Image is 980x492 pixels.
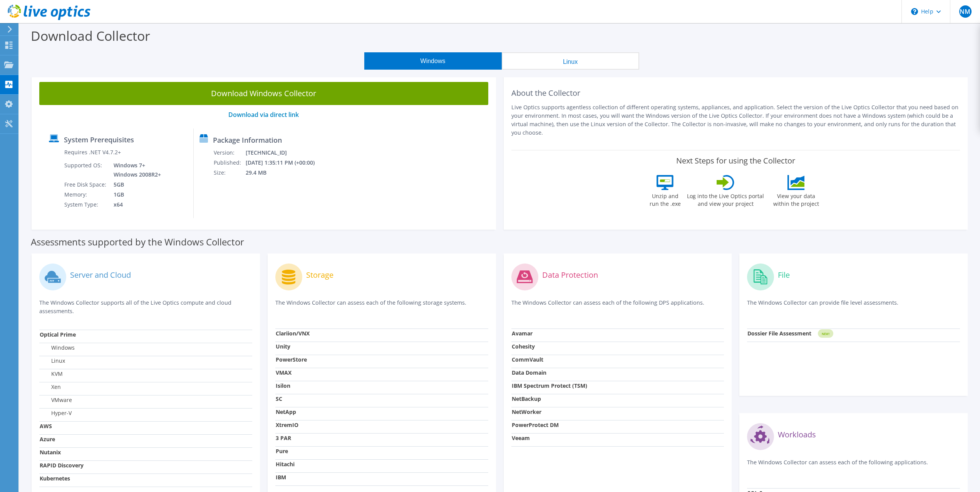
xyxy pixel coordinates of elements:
[213,148,245,158] td: Version:
[512,421,559,429] strong: PowerProtect DM
[778,431,816,439] label: Workloads
[276,395,282,402] strong: SC
[64,200,108,210] td: System Type:
[64,160,108,180] td: Supported OS:
[276,474,286,481] strong: IBM
[31,27,150,45] label: Download Collector
[70,271,131,279] label: Server and Cloud
[276,330,310,337] strong: Clariion/VNX
[822,332,829,336] tspan: NEW!
[40,435,55,443] strong: Azure
[512,408,541,415] strong: NetWorker
[276,382,290,389] strong: Isilon
[364,52,502,70] button: Windows
[40,370,63,378] label: KVM
[213,136,282,144] label: Package Information
[276,460,295,468] strong: Hitachi
[40,383,61,391] label: Xen
[747,458,960,474] p: The Windows Collector can assess each of the following applications.
[542,271,598,279] label: Data Protection
[276,343,290,350] strong: Unity
[40,422,52,430] strong: AWS
[40,475,70,482] strong: Kubernetes
[512,343,535,350] strong: Cohesity
[39,299,252,315] p: The Windows Collector supports all of the Live Optics compute and cloud assessments.
[512,356,543,363] strong: CommVault
[512,434,530,442] strong: Veeam
[276,408,296,415] strong: NetApp
[40,409,72,417] label: Hyper-V
[40,462,84,469] strong: RAPID Discovery
[747,330,811,337] strong: Dossier File Assessment
[647,190,683,208] label: Unzip and run the .exe
[676,156,795,165] label: Next Steps for using the Collector
[40,344,75,352] label: Windows
[275,299,488,314] p: The Windows Collector can assess each of the following storage systems.
[911,8,918,15] svg: \n
[245,168,325,178] td: 29.4 MB
[64,148,121,156] label: Requires .NET V4.7.2+
[276,356,307,363] strong: PowerStore
[108,200,162,210] td: x64
[64,180,108,190] td: Free Disk Space:
[276,434,291,442] strong: 3 PAR
[512,395,541,402] strong: NetBackup
[959,5,972,18] span: NM
[276,447,288,455] strong: Pure
[40,396,72,404] label: VMware
[108,190,162,200] td: 1GB
[511,103,960,137] p: Live Optics supports agentless collection of different operating systems, appliances, and applica...
[502,52,639,70] button: Linux
[276,369,291,376] strong: VMAX
[108,180,162,190] td: 5GB
[213,168,245,178] td: Size:
[31,238,244,246] label: Assessments supported by the Windows Collector
[245,158,325,168] td: [DATE] 1:35:11 PM (+00:00)
[40,357,65,365] label: Linux
[39,82,488,105] a: Download Windows Collector
[511,88,960,98] h2: About the Collector
[512,382,587,389] strong: IBM Spectrum Protect (TSM)
[778,271,790,279] label: File
[64,136,134,143] label: System Prerequisites
[228,110,299,119] a: Download via direct link
[40,449,61,456] strong: Nutanix
[511,299,724,314] p: The Windows Collector can assess each of the following DPS applications.
[40,331,76,338] strong: Optical Prime
[512,369,546,376] strong: Data Domain
[747,299,960,314] p: The Windows Collector can provide file level assessments.
[306,271,333,279] label: Storage
[245,148,325,158] td: [TECHNICAL_ID]
[512,330,533,337] strong: Avamar
[276,421,298,429] strong: XtremIO
[768,190,824,208] label: View your data within the project
[64,190,108,200] td: Memory:
[213,158,245,168] td: Published:
[687,190,764,208] label: Log into the Live Optics portal and view your project
[108,160,162,180] td: Windows 7+ Windows 2008R2+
